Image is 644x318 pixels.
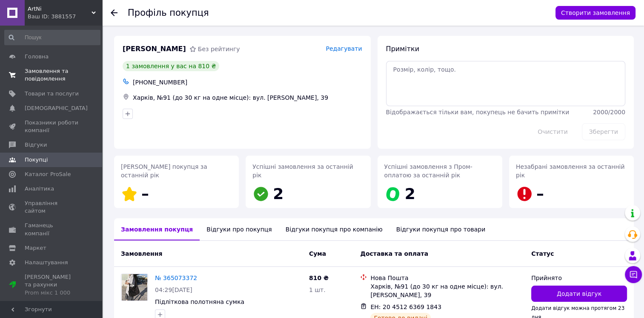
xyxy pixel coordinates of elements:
[370,282,524,299] div: Харків, №91 (до 30 кг на одне місце): вул. [PERSON_NAME], 39
[309,286,326,293] span: 1 шт.
[25,244,46,252] span: Маркет
[516,163,625,179] span: Незабрані замовлення за останній рік
[141,185,149,202] span: –
[252,163,353,179] span: Успішні замовлення за останній рік
[531,274,627,282] div: Прийнято
[25,67,79,83] span: Замовлення та повідомлення
[4,30,100,45] input: Пошук
[370,304,441,310] span: ЕН: 20 4512 6369 1843
[114,218,200,240] div: Замовлення покупця
[25,259,68,266] span: Налаштування
[25,289,79,297] div: Prom мікс 1 000
[405,185,415,202] span: 2
[28,13,102,20] div: Ваш ID: 3881557
[360,250,428,257] span: Доставка та оплата
[155,275,197,281] a: № 365073372
[25,156,48,164] span: Покупці
[28,5,92,13] span: ArtNi
[557,289,601,298] span: Додати відгук
[111,9,117,17] div: Повернутися назад
[273,185,283,202] span: 2
[123,44,186,54] span: [PERSON_NAME]
[386,109,570,116] span: Відображається тільки вам, покупець не бачить примітки
[389,218,492,240] div: Відгуки покупця про товари
[121,163,207,179] span: [PERSON_NAME] покупця за останній рік
[384,163,472,179] span: Успішні замовлення з Пром-оплатою за останній рік
[155,298,244,305] a: Підліткова полотняна сумка
[123,61,219,71] div: 1 замовлення у вас на 810 ₴
[121,250,162,257] span: Замовлення
[25,104,88,112] span: [DEMOGRAPHIC_DATA]
[309,250,326,257] span: Cума
[155,286,192,293] span: 04:29[DATE]
[593,109,625,116] span: 2000 / 2000
[198,46,240,52] span: Без рейтингу
[25,53,49,61] span: Головна
[25,171,71,178] span: Каталог ProSale
[131,92,364,104] div: Харків, №91 (до 30 кг на одне місце): вул. [PERSON_NAME], 39
[279,218,389,240] div: Відгуки покупця про компанію
[121,274,148,301] a: Фото товару
[25,273,79,297] span: [PERSON_NAME] та рахунки
[131,76,364,88] div: [PHONE_NUMBER]
[531,250,554,257] span: Статус
[200,218,278,240] div: Відгуки про покупця
[326,45,362,52] span: Редагувати
[25,119,79,134] span: Показники роботи компанії
[536,185,544,202] span: –
[25,222,79,237] span: Гаманець компанії
[309,275,329,281] span: 810 ₴
[25,185,54,193] span: Аналітика
[555,6,635,20] button: Створити замовлення
[625,266,642,283] button: Чат з покупцем
[386,45,419,53] span: Примітки
[531,286,627,302] button: Додати відгук
[25,90,79,98] span: Товари та послуги
[128,8,209,18] h1: Профіль покупця
[25,141,47,149] span: Відгуки
[370,274,524,282] div: Нова Пошта
[25,199,79,215] span: Управління сайтом
[122,274,147,301] img: Фото товару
